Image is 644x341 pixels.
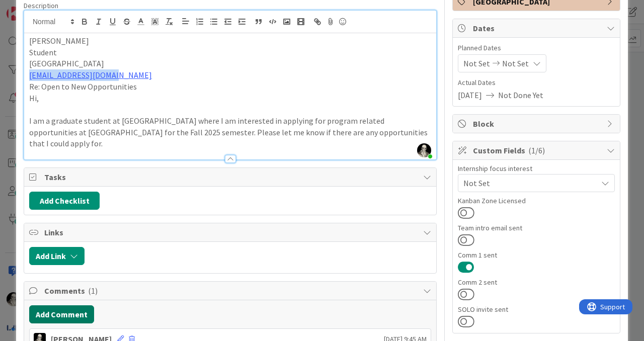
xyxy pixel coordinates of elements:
button: Add Checklist [29,192,100,210]
span: Custom Fields [473,144,602,156]
p: Hi, [29,93,431,104]
span: Block [473,118,602,130]
span: Tasks [44,171,418,183]
a: [EMAIL_ADDRESS][DOMAIN_NAME] [29,70,152,80]
img: 5slRnFBaanOLW26e9PW3UnY7xOjyexml.jpeg [417,143,431,157]
p: Student [29,47,431,58]
span: [DATE] [458,89,482,101]
span: Links [44,226,418,238]
p: I am a graduate student at [GEOGRAPHIC_DATA] where I am interested in applying for program relate... [29,115,431,149]
span: Not Set [463,177,597,189]
span: Planned Dates [458,43,615,53]
span: Not Set [463,57,490,69]
p: [PERSON_NAME] [29,35,431,47]
button: Add Comment [29,305,94,323]
span: Not Set [502,57,529,69]
div: Kanban Zone Licensed [458,197,615,204]
span: Support [21,2,46,14]
span: ( 1 ) [88,286,98,296]
p: Re: Open to New Opportunities [29,81,431,93]
div: Internship focus interest [458,165,615,172]
span: Dates [473,22,602,34]
span: ( 1/6 ) [528,145,545,155]
span: Description [24,1,58,10]
button: Add Link [29,247,85,265]
span: Comments [44,285,418,297]
span: Not Done Yet [498,89,543,101]
span: Actual Dates [458,77,615,88]
div: Comm 1 sent [458,251,615,259]
p: [GEOGRAPHIC_DATA] [29,58,431,69]
div: Team intro email sent [458,224,615,231]
div: SOLO invite sent [458,306,615,313]
div: Comm 2 sent [458,279,615,286]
